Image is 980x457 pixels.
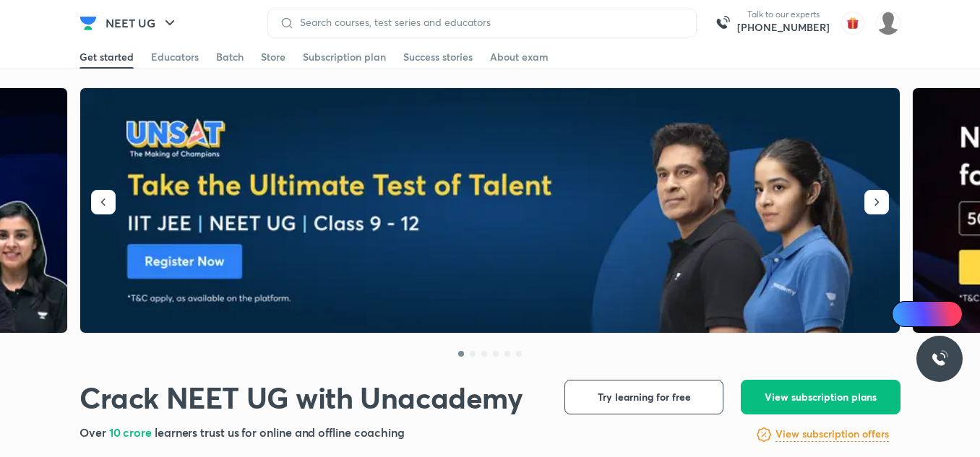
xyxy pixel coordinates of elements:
[916,308,954,320] span: Ai Doubts
[79,380,523,415] h1: Crack NEET UG with Unacademy
[303,45,386,69] a: Subscription plan
[79,50,134,64] div: Get started
[598,390,691,404] span: Try learning for free
[79,14,97,32] img: Company Logo
[216,50,244,64] div: Batch
[741,380,901,414] button: View subscription plans
[109,425,155,440] span: 10 crore
[775,427,889,442] h6: View subscription offers
[261,45,285,69] a: Store
[490,45,549,69] a: About exam
[79,45,134,69] a: Get started
[151,45,199,69] a: Educators
[564,380,723,414] button: Try learning for free
[737,9,830,20] p: Talk to our experts
[97,9,187,38] button: NEET UG
[775,426,889,443] a: View subscription offers
[931,350,948,367] img: ttu
[737,20,830,35] a: [PHONE_NUMBER]
[490,50,549,64] div: About exam
[216,45,244,69] a: Batch
[403,45,473,69] a: Success stories
[294,17,684,28] input: Search courses, test series and educators
[876,11,901,35] img: Mahi Singh
[708,9,737,38] img: call-us
[841,12,864,35] img: avatar
[901,308,912,320] img: Icon
[765,390,877,404] span: View subscription plans
[892,301,963,327] a: Ai Doubts
[303,50,386,64] div: Subscription plan
[261,50,285,64] div: Store
[151,50,199,64] div: Educators
[155,425,405,440] span: learners trust us for online and offline coaching
[403,50,473,64] div: Success stories
[79,425,109,440] span: Over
